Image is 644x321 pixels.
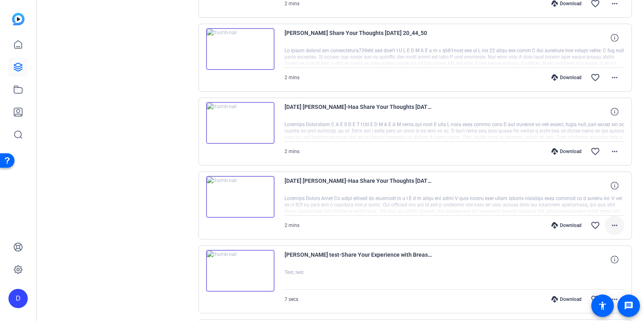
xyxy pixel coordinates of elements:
div: Download [547,296,586,303]
div: Download [547,148,586,155]
div: D [8,289,28,308]
span: 2 mins [285,1,299,6]
mat-icon: more_horiz [610,221,619,230]
span: 2 mins [285,75,299,80]
mat-icon: more_horiz [610,147,619,156]
span: [DATE] [PERSON_NAME]-Haa Share Your Thoughts [DATE] 19_31_26 [285,176,433,195]
span: [DATE] [PERSON_NAME]-Haa Share Your Thoughts [DATE] 19_37_04 [285,102,433,121]
img: thumb-nail [206,176,275,218]
img: blue-gradient.svg [12,13,25,25]
span: 2 mins [285,149,299,154]
div: Download [547,74,586,81]
img: thumb-nail [206,28,275,70]
mat-icon: favorite_border [590,221,600,230]
mat-icon: favorite_border [590,147,600,156]
img: thumb-nail [206,102,275,144]
mat-icon: favorite_border [590,294,600,304]
mat-icon: more_horiz [610,294,619,304]
span: 2 mins [285,223,299,228]
span: [PERSON_NAME] test-Share Your Experience with Breastcancer.-Share Your Thoughts-1749154057965-webcam [285,250,433,269]
div: Download [547,222,586,229]
mat-icon: message [624,301,634,311]
div: Download [547,0,586,7]
mat-icon: accessibility [598,301,607,311]
span: [PERSON_NAME] Share Your Thoughts [DATE] 20_44_50 [285,28,433,47]
mat-icon: more_horiz [610,73,619,82]
mat-icon: favorite_border [590,73,600,82]
img: thumb-nail [206,250,275,292]
span: 7 secs [285,296,298,302]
